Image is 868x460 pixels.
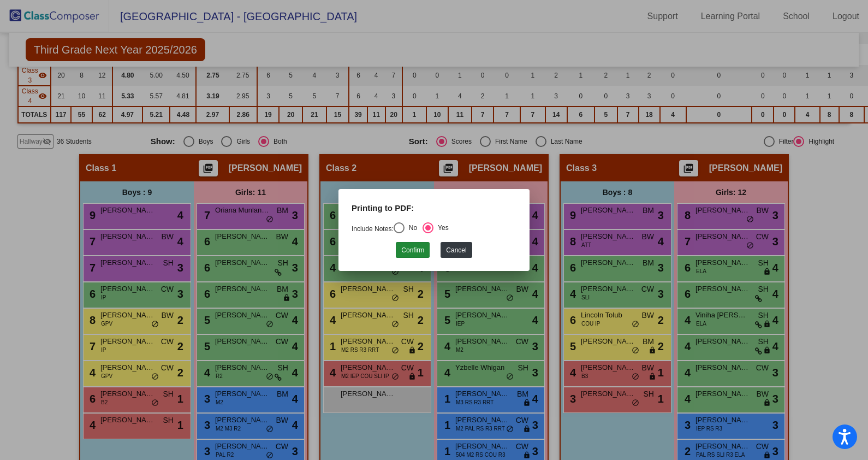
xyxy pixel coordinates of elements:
[352,202,414,215] label: Printing to PDF:
[396,242,430,258] button: Confirm
[405,223,417,233] div: No
[352,225,449,233] mat-radio-group: Select an option
[352,225,394,233] a: Include Notes:
[433,223,449,233] div: Yes
[441,242,472,258] button: Cancel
